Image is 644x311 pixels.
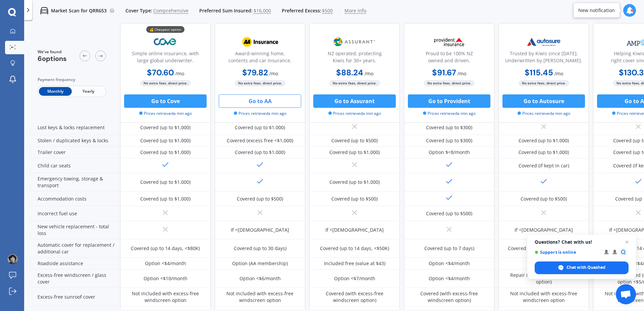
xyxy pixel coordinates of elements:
[322,7,333,14] span: $500
[139,110,192,116] span: Prices retrieved a min ago
[521,196,567,202] div: Covered (up to $500)
[235,124,285,131] div: Covered (up to $1,000)
[508,245,580,252] div: Covered (up to 14 days, <$150K)
[458,70,466,77] span: / mo
[30,191,120,206] div: Accommodation costs
[237,196,283,202] div: Covered (up to $500)
[30,288,120,306] div: Excess-free sunroof cover
[220,290,300,304] div: Not included with excess-free windscreen option
[235,80,285,86] span: No extra fees, direct price.
[219,94,301,108] button: Go to AA
[140,196,191,202] div: Covered (up to $1,000)
[30,120,120,135] div: Lost keys & locks replacement
[426,137,472,144] div: Covered (up to $300)
[424,80,475,86] span: No extra fees, direct price.
[30,135,120,147] div: Stolen / duplicated keys & locks
[525,67,553,78] b: $115.45
[40,7,48,15] img: car.f15378c7a67c060ca3f3.svg
[503,272,584,285] div: Repair included (replacement option)
[365,70,373,77] span: / mo
[535,261,629,274] span: Chat with Quashed
[140,80,191,86] span: No extra fees, direct price.
[146,26,184,33] div: 💰 Cheapest option
[239,275,281,282] div: Option <$6/month
[238,33,282,50] img: AA.webp
[30,147,120,158] div: Trailer cover
[140,179,191,185] div: Covered (up to $1,000)
[140,149,191,156] div: Covered (up to $1,000)
[232,260,288,267] div: Option (AA membership)
[145,260,186,267] div: Option <$4/month
[426,210,472,217] div: Covered (up to $500)
[515,227,573,233] div: If <[DEMOGRAPHIC_DATA]
[30,269,120,288] div: Excess-free windscreen / glass cover
[125,290,206,304] div: Not included with excess-free windscreen option
[429,149,470,156] div: Option $<8/month
[254,7,271,14] span: $16,000
[578,7,615,14] div: New notification
[325,227,384,233] div: If <[DEMOGRAPHIC_DATA]
[502,94,585,108] button: Go to Autosure
[30,221,120,239] div: New vehicle replacement - total loss
[616,284,636,304] a: Open chat
[315,50,394,67] div: NZ operated; protecting Kiwis for 30+ years.
[329,149,380,156] div: Covered (up to $1,000)
[30,239,120,258] div: Automatic cover for replacement / additional car
[424,245,474,252] div: Covered (up to 7 days)
[38,54,67,63] span: 6 options
[522,33,566,50] img: Autosure.webp
[131,245,200,252] div: Covered (up to 14 days, <$80K)
[30,158,120,173] div: Child car seats
[38,76,106,83] div: Payment frequency
[282,7,321,14] span: Preferred Excess:
[426,124,472,131] div: Covered (up to $300)
[429,260,470,267] div: Option <$4/month
[30,206,120,221] div: Incorrect fuel use
[427,33,471,50] img: Provident.png
[423,110,476,116] span: Prices retrieved a min ago
[242,67,268,78] b: $79.82
[143,33,187,50] img: Cove.webp
[51,7,107,14] p: Market Scan for QRR653
[554,70,563,77] span: / mo
[331,196,378,202] div: Covered (up to $500)
[234,245,286,252] div: Covered (up to 30 days)
[334,275,375,282] div: Option <$7/month
[329,179,380,185] div: Covered (up to $1,000)
[227,137,293,144] div: Covered (excess free <$1,000)
[140,124,191,131] div: Covered (up to $1,000)
[567,264,605,270] span: Chat with Quashed
[8,254,18,264] img: ACg8ocJUigJsH49XGXKk3L2EpBdIytWlxv_lEu5cyOmSyYrX9GDCHKoc=s96-c
[124,94,207,108] button: Go to Cove
[126,50,205,67] div: Simple online insurance, with large global underwriter.
[329,80,380,86] span: No extra fees, direct price.
[125,7,152,14] span: Cover Type:
[220,50,300,67] div: Award-winning home, contents and car insurance.
[30,173,120,191] div: Emergency towing, storage & transport
[269,70,278,77] span: / mo
[408,94,490,108] button: Go to Provident
[504,50,583,67] div: Trusted by Kiwis since [DATE]. Underwritten by [PERSON_NAME].
[503,290,584,304] div: Not included with excess-free windscreen option
[332,33,377,50] img: Assurant.png
[72,87,105,96] span: Yearly
[409,290,489,304] div: Covered (with excess-free windscreen option)
[231,227,289,233] div: If <[DEMOGRAPHIC_DATA]
[429,275,470,282] div: Option <$4/month
[30,258,120,269] div: Roadside assistance
[535,239,629,245] span: Questions? Chat with us!
[175,70,184,77] span: / mo
[39,87,72,96] span: Monthly
[153,7,189,14] span: Comprehensive
[519,137,569,144] div: Covered (up to $1,000)
[324,260,385,267] div: Included free (value at $43)
[432,67,456,78] b: $91.67
[344,7,366,14] span: More info
[38,49,67,55] span: We've found
[519,162,569,169] div: Covered (if kept in car)
[144,275,187,282] div: Option <$10/month
[147,67,174,78] b: $70.60
[140,137,191,144] div: Covered (up to $1,000)
[235,149,285,156] div: Covered (up to $1,000)
[519,149,569,156] div: Covered (up to $1,000)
